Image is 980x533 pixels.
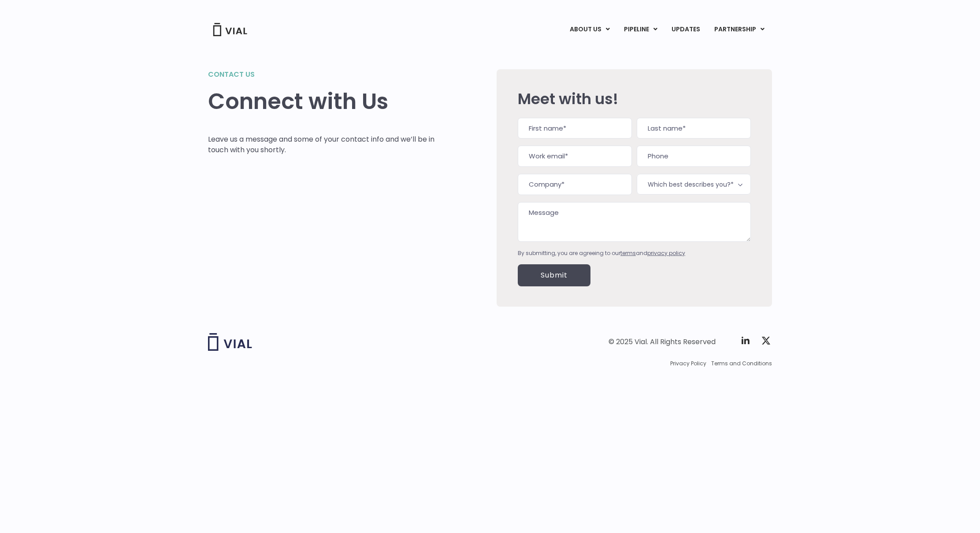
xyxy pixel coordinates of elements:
div: By submitting, you are agreeing to our and [518,249,751,257]
a: ABOUT USMenu Toggle [563,22,616,37]
img: Vial Logo [212,23,248,36]
input: Submit [518,264,590,286]
a: privacy policy [647,249,685,257]
span: Which best describes you?* [637,174,751,195]
p: Leave us a message and some of your contact info and we’ll be in touch with you shortly. [208,134,435,155]
img: Vial logo wih "Vial" spelled out [208,333,252,351]
input: First name* [518,118,632,139]
input: Last name* [637,118,751,139]
a: terms [620,249,636,257]
a: PIPELINEMenu Toggle [617,22,664,37]
a: Terms and Conditions [711,360,772,368]
a: PARTNERSHIPMenu Toggle [707,22,772,37]
a: Privacy Policy [670,360,706,368]
input: Company* [518,174,632,195]
h1: Connect with Us [208,89,435,114]
input: Phone [637,146,751,167]
a: UPDATES [664,22,707,37]
h2: Meet with us! [518,90,751,107]
h2: Contact us [208,69,435,80]
input: Work email* [518,146,632,167]
div: © 2025 Vial. All Rights Reserved [609,337,716,347]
